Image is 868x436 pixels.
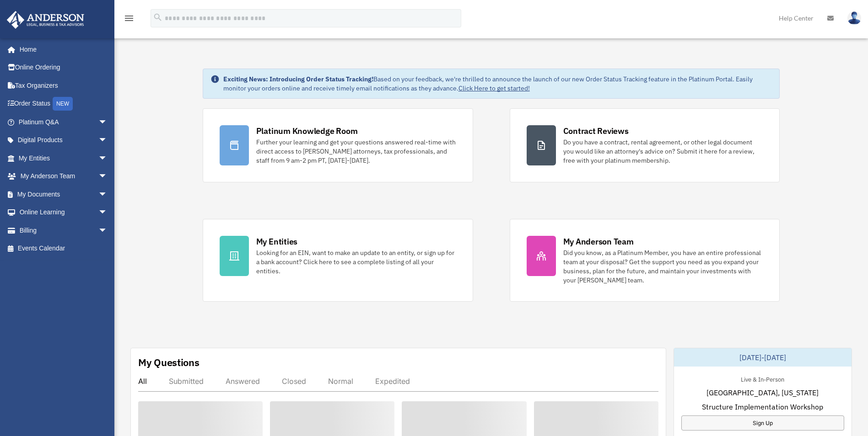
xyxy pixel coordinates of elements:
div: Further your learning and get your questions answered real-time with direct access to [PERSON_NAM... [256,138,456,165]
div: My Anderson Team [563,236,634,247]
div: Platinum Knowledge Room [256,125,358,137]
a: Platinum Knowledge Room Further your learning and get your questions answered real-time with dire... [203,108,473,182]
span: arrow_drop_down [98,149,117,168]
span: arrow_drop_down [98,203,117,222]
a: Online Learningarrow_drop_down [6,203,121,222]
a: Platinum Q&Aarrow_drop_down [6,113,121,131]
a: My Documentsarrow_drop_down [6,185,121,203]
div: My Questions [138,356,199,369]
div: Closed [282,377,306,386]
a: Events Calendar [6,239,121,258]
a: My Entities Looking for an EIN, want to make an update to an entity, or sign up for a bank accoun... [203,219,473,302]
span: arrow_drop_down [98,185,117,204]
div: NEW [53,97,73,111]
div: All [138,377,147,386]
a: My Anderson Team Did you know, as a Platinum Member, you have an entire professional team at your... [510,219,780,302]
img: Anderson Advisors Platinum Portal [4,11,87,29]
a: menu [124,16,135,24]
a: Sign Up [681,415,844,431]
i: search [153,12,163,22]
img: User Pic [847,11,861,25]
i: menu [124,13,135,24]
span: arrow_drop_down [98,113,117,132]
span: Structure Implementation Workshop [702,401,823,412]
strong: Exciting News: Introducing Order Status Tracking! [223,75,373,83]
div: Submitted [169,377,204,386]
div: My Entities [256,236,297,247]
a: Click Here to get started! [458,84,530,92]
a: Order StatusNEW [6,95,121,113]
div: Answered [226,377,260,386]
a: Tax Organizers [6,76,121,95]
span: arrow_drop_down [98,221,117,240]
div: Do you have a contract, rental agreement, or other legal document you would like an attorney's ad... [563,138,763,165]
div: Looking for an EIN, want to make an update to an entity, or sign up for a bank account? Click her... [256,248,456,276]
div: Based on your feedback, we're thrilled to announce the launch of our new Order Status Tracking fe... [223,74,772,93]
div: Normal [328,377,353,386]
a: Digital Productsarrow_drop_down [6,131,121,149]
div: Contract Reviews [563,125,629,137]
a: Online Ordering [6,58,121,77]
div: Live & In-Person [733,374,792,383]
span: [GEOGRAPHIC_DATA], [US_STATE] [706,387,819,398]
span: arrow_drop_down [98,131,117,150]
a: My Entitiesarrow_drop_down [6,149,121,167]
a: My Anderson Teamarrow_drop_down [6,167,121,186]
div: Expedited [375,377,410,386]
a: Billingarrow_drop_down [6,221,121,239]
a: Contract Reviews Do you have a contract, rental agreement, or other legal document you would like... [510,108,780,182]
span: arrow_drop_down [98,167,117,186]
a: Home [6,40,117,58]
div: [DATE]-[DATE] [674,348,852,367]
div: Did you know, as a Platinum Member, you have an entire professional team at your disposal? Get th... [563,248,763,285]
